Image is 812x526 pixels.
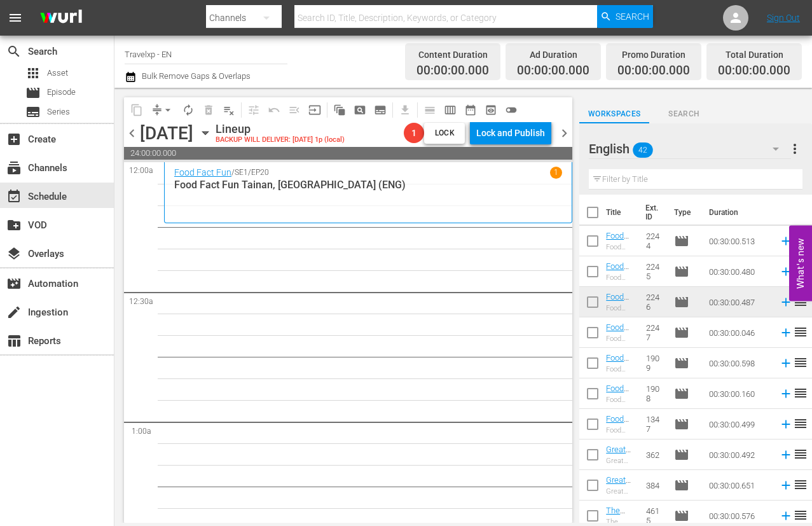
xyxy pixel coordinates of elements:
[606,195,637,230] th: Title
[31,3,92,33] img: ans4CAIJ8jUAAAAAAAAAAAAAAAAAAAAAAAAgQb4GAAAAAAAAAAAAAAAAAAAAAAAAJMjXAAAAAAAAAAAAAAAAAAAAAAAAgAT5G...
[606,487,636,495] div: Great World Hotels Atlantis 2, [GEOGRAPHIC_DATA]
[793,294,808,309] span: reorder
[793,416,808,431] span: reorder
[704,470,774,501] td: 00:30:00.651
[787,141,802,156] span: more_vert
[674,508,689,523] span: Episode
[501,100,521,120] span: 24 hours Lineup View is OFF
[701,195,778,230] th: Duration
[606,273,636,282] div: Food Fact Fun Taichung, [GEOGRAPHIC_DATA]
[718,64,790,78] span: 00:00:00.000
[333,104,346,116] span: auto_awesome_motion_outlined
[779,417,793,431] svg: Add to Schedule
[6,333,22,349] span: Reports
[404,128,424,138] span: 1
[444,104,457,116] span: calendar_view_week_outlined
[6,44,22,59] span: Search
[597,5,653,28] button: Search
[779,356,793,370] svg: Add to Schedule
[704,226,774,256] td: 00:30:00.513
[789,225,812,301] button: Open Feedback Widget
[124,147,572,160] span: 24:00:00.000
[704,378,774,409] td: 00:30:00.160
[390,97,415,122] span: Download as CSV
[284,100,305,120] span: Fill episodes with ad slates
[674,478,689,493] span: Episode
[216,136,345,144] div: BACKUP WILL DELIVER: [DATE] 1p (local)
[641,470,669,501] td: 384
[124,125,140,141] span: chevron_left
[641,287,669,317] td: 2246
[779,448,793,462] svg: Add to Schedule
[641,409,669,439] td: 1347
[787,134,802,164] button: more_vert
[606,261,635,347] a: Food Fact Fun Taichung, [GEOGRAPHIC_DATA] (ENG)
[674,356,689,371] span: Episode
[606,365,636,373] div: Food Fact Fun Dubai 2
[641,256,669,287] td: 2245
[674,447,689,462] span: Episode
[308,104,321,116] span: input
[793,324,808,340] span: reorder
[6,246,22,261] span: Overlays
[793,385,808,401] span: reorder
[140,123,193,144] div: [DATE]
[674,264,689,279] span: Episode
[354,104,366,116] span: pageview_outlined
[779,509,793,523] svg: Add to Schedule
[638,195,666,230] th: Ext. ID
[606,353,633,401] a: Food Fact Fun Dubai 2 (ENG)
[239,97,264,122] span: Customize Events
[617,64,690,78] span: 00:00:00.000
[779,478,793,492] svg: Add to Schedule
[704,439,774,470] td: 00:30:00.492
[606,396,636,404] div: Food Fact Fun [GEOGRAPHIC_DATA] 1
[793,446,808,462] span: reorder
[641,226,669,256] td: 2244
[641,439,669,470] td: 362
[25,85,41,100] span: Episode
[182,104,195,116] span: autorenew_outlined
[606,243,636,251] div: Food Fact Fun [GEOGRAPHIC_DATA], [GEOGRAPHIC_DATA]
[704,256,774,287] td: 00:30:00.480
[779,234,793,248] svg: Add to Schedule
[779,387,793,401] svg: Add to Schedule
[718,46,790,64] div: Total Duration
[305,100,325,120] span: Update Metadata from Key Asset
[424,123,465,144] button: Lock
[606,426,636,434] div: Food Fact Fun Gouda, [GEOGRAPHIC_DATA]
[25,66,41,81] span: Asset
[517,46,589,64] div: Ad Duration
[6,218,22,233] span: VOD
[606,414,635,490] a: Food Fact Fun Gouda, [GEOGRAPHIC_DATA](ENG)
[606,322,635,399] a: Food Fact Fun Yilan, [GEOGRAPHIC_DATA] (ENG)
[416,46,489,64] div: Content Duration
[674,417,689,432] span: Episode
[793,477,808,492] span: reorder
[704,287,774,317] td: 00:30:00.487
[440,100,460,120] span: Week Calendar View
[416,64,489,78] span: 00:00:00.000
[606,335,636,343] div: Food Fact Fun Yilan, [GEOGRAPHIC_DATA]
[460,100,481,120] span: Month Calendar View
[606,384,633,431] a: Food Fact Fun Dubai 1 (ENG)
[505,104,518,116] span: toggle_off
[47,67,68,80] span: Asset
[616,5,649,28] span: Search
[606,304,636,312] div: Food Fact Fun [GEOGRAPHIC_DATA], [GEOGRAPHIC_DATA]
[704,348,774,378] td: 00:30:00.598
[617,46,690,64] div: Promo Duration
[606,475,633,523] a: Great World Hotels, Atlantis 2(Eng)
[674,386,689,401] span: Episode
[325,97,350,122] span: Refresh All Search Blocks
[216,122,345,136] div: Lineup
[25,104,41,120] span: Series
[235,168,251,177] p: SE1 /
[674,294,689,310] span: Episode
[606,518,636,526] div: The Gypsies [GEOGRAPHIC_DATA], [GEOGRAPHIC_DATA]
[554,168,558,177] p: 1
[178,100,198,120] span: Loop Content
[374,104,387,116] span: subtitles_outlined
[198,100,219,120] span: Select an event to delete
[6,189,22,204] span: Schedule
